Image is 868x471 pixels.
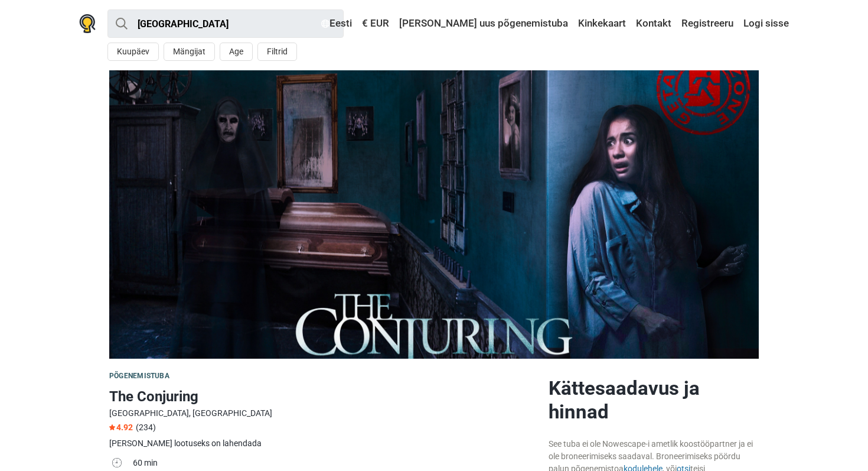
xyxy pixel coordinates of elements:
[318,13,355,34] a: Eesti
[109,423,133,432] span: 4.92
[678,13,736,34] a: Registreeru
[220,43,253,61] button: Age
[109,407,539,420] div: [GEOGRAPHIC_DATA], [GEOGRAPHIC_DATA]
[359,13,392,34] a: € EUR
[740,13,789,34] a: Logi sisse
[109,424,115,430] img: Star
[575,13,629,34] a: Kinkekaart
[107,9,344,38] input: proovi “Tallinn”
[109,70,759,359] img: The Conjuring photo 1
[79,14,96,33] img: Nowescape logo
[109,437,539,450] div: [PERSON_NAME] lootuseks on lahendada
[321,20,329,28] img: Eesti
[396,13,571,34] a: [PERSON_NAME] uus põgenemistuba
[633,13,674,34] a: Kontakt
[109,386,539,407] h1: The Conjuring
[109,372,169,380] span: Põgenemistuba
[257,43,297,61] button: Filtrid
[549,376,759,424] h2: Kättesaadavus ja hinnad
[164,43,215,61] button: Mängijat
[107,43,159,61] button: Kuupäev
[136,423,156,432] span: (234)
